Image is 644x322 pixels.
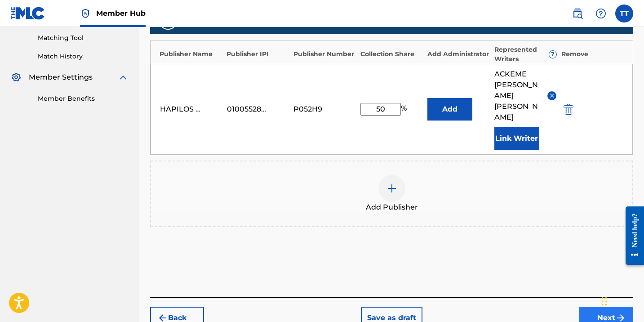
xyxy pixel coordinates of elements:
[366,202,418,213] span: Add Publisher
[595,8,606,19] img: help
[293,49,356,59] div: Publisher Number
[599,279,644,322] iframe: Chat Widget
[549,92,555,99] img: remove-from-list-button
[592,4,610,22] div: Help
[494,127,539,150] button: Link Writer
[602,288,607,315] div: Drag
[38,94,129,103] a: Member Benefits
[11,72,22,83] img: Member Settings
[564,104,573,115] img: 12a2ab48e56ec057fbd8.svg
[80,8,91,19] img: Top Rightsholder
[386,183,397,194] img: add
[118,72,129,83] img: expand
[568,4,586,22] a: Public Search
[494,45,557,64] div: Represented Writers
[561,49,624,59] div: Remove
[11,7,45,20] img: MLC Logo
[549,51,556,58] span: ?
[38,33,129,43] a: Matching Tool
[401,103,409,116] span: %
[160,49,222,59] div: Publisher Name
[619,199,644,272] iframe: Resource Center
[427,49,490,59] div: Add Administrator
[227,49,289,59] div: Publisher IPI
[38,52,129,61] a: Match History
[360,49,423,59] div: Collection Share
[96,8,146,18] span: Member Hub
[427,98,472,121] button: Add
[29,72,93,83] span: Member Settings
[494,69,541,123] span: ACKEME [PERSON_NAME] [PERSON_NAME]
[615,4,633,22] div: User Menu
[572,8,583,19] img: search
